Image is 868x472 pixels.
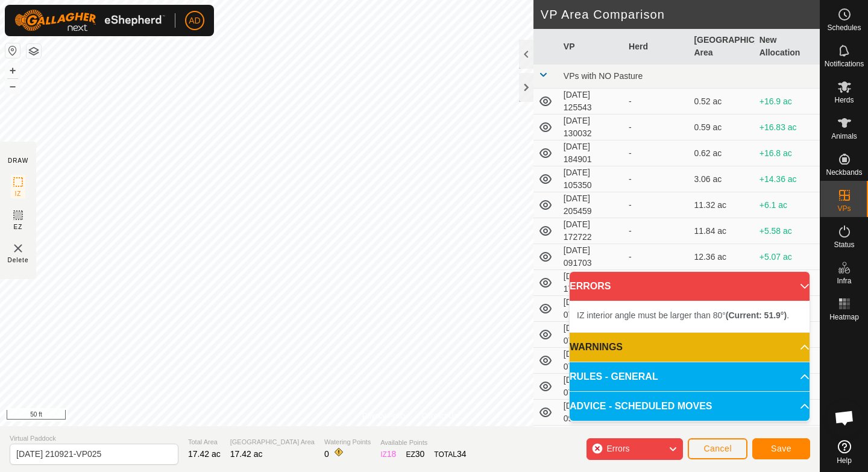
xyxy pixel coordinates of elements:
a: Open chat [826,400,863,436]
div: - [629,251,684,263]
td: [DATE] 091703 [559,244,624,270]
td: 11.84 ac [689,218,754,244]
a: Privacy Policy [362,411,407,421]
td: [DATE] 130032 [559,115,624,140]
td: 16.58 ac [689,426,754,452]
span: Errors [606,444,629,453]
td: +16.8 ac [755,140,820,166]
td: [DATE] 073117 [559,348,624,374]
th: Herd [624,29,689,65]
span: IZ interior angle must be larger than 80° . [577,310,789,320]
h2: VP Area Comparison [541,7,820,22]
span: Cancel [703,444,732,453]
div: - [629,95,684,108]
div: - [629,121,684,134]
td: +5.58 ac [755,218,820,244]
th: New Allocation [755,29,820,65]
span: 0 [324,449,329,459]
span: 17.42 ac [188,449,221,459]
span: IZ [15,189,22,198]
td: 0.59 ac [689,115,754,140]
button: Reset Map [5,43,20,58]
td: [DATE] 091427 [559,400,624,426]
p-accordion-content: ERRORS [570,301,810,332]
button: – [5,79,20,93]
span: Delete [8,256,29,265]
td: [DATE] 184901 [559,140,624,166]
td: [DATE] 072714 [559,322,624,348]
span: EZ [14,222,23,231]
div: EZ [406,448,424,461]
td: +16.9 ac [755,89,820,115]
div: DRAW [8,156,28,165]
span: RULES - GENERAL [570,370,658,384]
div: - [629,199,684,212]
td: [DATE] 105350 [559,166,624,192]
span: [GEOGRAPHIC_DATA] Area [230,437,315,447]
p-accordion-header: ADVICE - SCHEDULED MOVES [570,392,810,421]
td: 0.62 ac [689,140,754,166]
span: 18 [387,449,397,459]
img: Gallagher Logo [14,10,165,31]
span: VPs [837,205,851,212]
p-accordion-header: ERRORS [570,272,810,301]
td: 12.36 ac [689,244,754,270]
span: Virtual Paddock [10,433,178,444]
span: Save [771,444,791,453]
td: 12.78 ac [689,270,754,296]
td: +5.07 ac [755,244,820,270]
div: IZ [380,448,396,461]
span: Available Points [380,438,466,448]
span: Animals [831,133,857,140]
div: - [629,173,684,186]
td: [DATE] 072640 [559,296,624,322]
th: VP [559,29,624,65]
span: Help [837,457,852,464]
td: +6.1 ac [755,192,820,218]
span: Notifications [825,60,864,68]
span: VPs with NO Pasture [564,71,643,81]
span: Watering Points [324,437,371,447]
span: Schedules [827,24,861,31]
td: +4.65 ac [755,270,820,296]
th: [GEOGRAPHIC_DATA] Area [689,29,754,65]
span: Infra [837,277,851,285]
span: 30 [415,449,425,459]
p-accordion-header: WARNINGS [570,333,810,362]
button: + [5,63,20,78]
a: Help [820,435,868,469]
span: WARNINGS [570,340,623,354]
div: - [629,147,684,160]
a: Contact Us [422,411,458,421]
div: - [629,225,684,238]
span: ADVICE - SCHEDULED MOVES [570,399,712,414]
td: [DATE] 071350 [559,426,624,452]
span: ERRORS [570,279,611,294]
span: AD [189,14,200,27]
p-accordion-header: RULES - GENERAL [570,362,810,391]
button: Cancel [688,438,747,459]
td: [DATE] 073249 [559,374,624,400]
td: [DATE] 172722 [559,218,624,244]
td: 3.06 ac [689,166,754,192]
span: Neckbands [826,169,862,176]
div: TOTAL [434,448,466,461]
td: +0.84 ac [755,426,820,452]
b: (Current: 51.9°) [726,310,787,320]
span: 17.42 ac [230,449,263,459]
img: VP [11,241,25,256]
td: +14.36 ac [755,166,820,192]
td: [DATE] 205459 [559,192,624,218]
td: [DATE] 125543 [559,89,624,115]
button: Save [752,438,810,459]
td: 0.52 ac [689,89,754,115]
span: Total Area [188,437,221,447]
button: Map Layers [27,44,41,58]
td: [DATE] 173503 [559,270,624,296]
span: Heatmap [829,313,859,321]
span: Herds [834,96,854,104]
td: +16.83 ac [755,115,820,140]
span: Status [834,241,854,248]
td: 11.32 ac [689,192,754,218]
span: 34 [457,449,467,459]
